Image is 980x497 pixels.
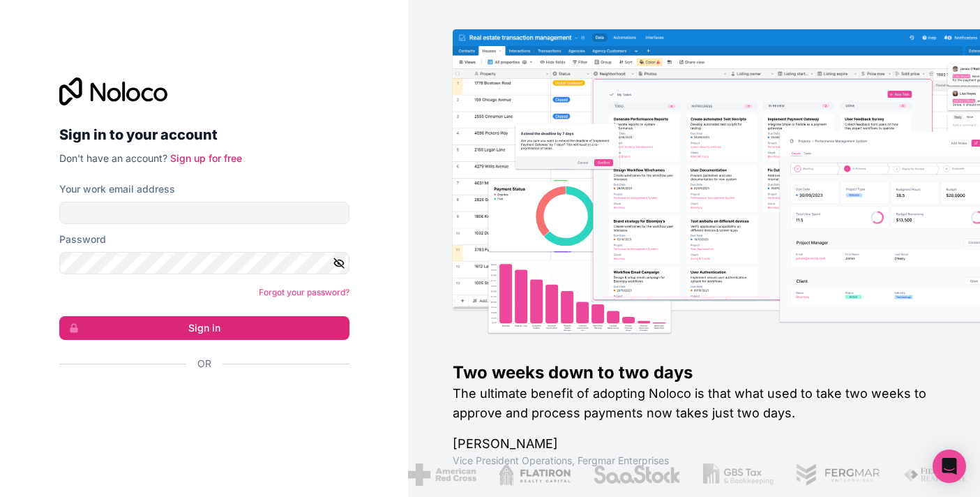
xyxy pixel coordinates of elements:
[197,357,211,371] span: Or
[408,463,476,486] img: /assets/american-red-cross-BAupjrZR.png
[499,463,571,486] img: /assets/flatiron-C8eUkumj.png
[453,434,935,454] h1: [PERSON_NAME]
[933,450,966,483] div: Open Intercom Messenger
[59,316,349,340] button: Sign in
[593,463,681,486] img: /assets/saastock-C6Zbiodz.png
[59,122,349,147] h2: Sign in to your account
[59,202,349,224] input: Email address
[59,182,175,196] label: Your work email address
[796,463,881,486] img: /assets/fergmar-CudnrXN5.png
[703,463,774,486] img: /assets/gbstax-C-GtDUiK.png
[59,252,349,274] input: Password
[170,152,242,164] a: Sign up for free
[259,287,349,297] a: Forgot your password?
[903,463,969,486] img: /assets/fiera-fwj2N5v4.png
[52,386,345,417] iframe: Sign in with Google Button
[59,232,106,246] label: Password
[59,152,167,164] span: Don't have an account?
[453,362,935,384] h1: Two weeks down to two days
[453,384,935,423] h2: The ultimate benefit of adopting Noloco is that what used to take two weeks to approve and proces...
[453,454,935,468] h1: Vice President Operations , Fergmar Enterprises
